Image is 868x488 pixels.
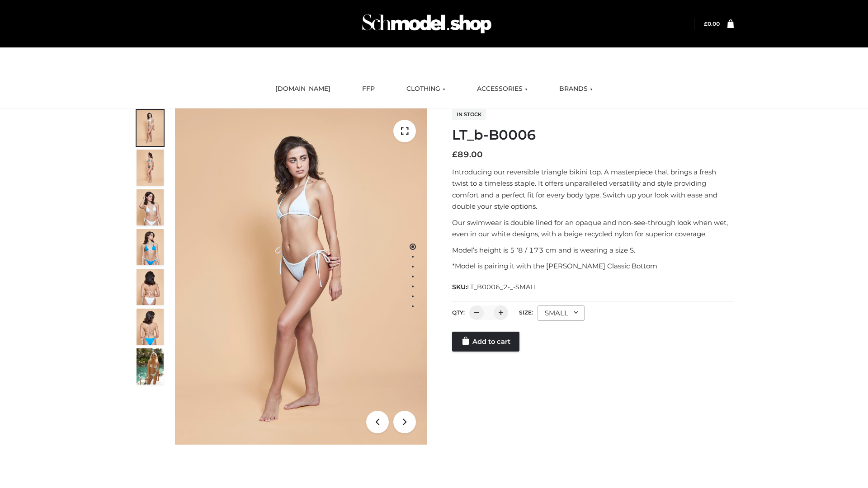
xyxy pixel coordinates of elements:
img: ArielClassicBikiniTop_CloudNine_AzureSky_OW114ECO_7-scaled.jpg [137,269,164,305]
img: ArielClassicBikiniTop_CloudNine_AzureSky_OW114ECO_1-scaled.jpg [137,110,164,146]
a: FFP [355,79,382,99]
span: LT_B0006_2-_-SMALL [467,283,538,291]
span: In stock [452,109,486,120]
bdi: 89.00 [452,150,483,160]
a: ACCESSORIES [470,79,534,99]
img: ArielClassicBikiniTop_CloudNine_AzureSky_OW114ECO_1 [175,108,427,445]
a: £0.00 [704,20,720,27]
img: ArielClassicBikiniTop_CloudNine_AzureSky_OW114ECO_3-scaled.jpg [137,189,164,225]
img: Arieltop_CloudNine_AzureSky2.jpg [137,348,164,385]
p: Model’s height is 5 ‘8 / 173 cm and is wearing a size S. [452,244,734,256]
span: £ [704,20,708,27]
div: SMALL [538,305,585,321]
img: ArielClassicBikiniTop_CloudNine_AzureSky_OW114ECO_2-scaled.jpg [137,150,164,186]
p: Our swimwear is double lined for an opaque and non-see-through look when wet, even in our white d... [452,217,734,240]
a: CLOTHING [400,79,452,99]
p: Introducing our reversible triangle bikini top. A masterpiece that brings a fresh twist to a time... [452,166,734,212]
a: Add to cart [452,332,519,352]
img: Schmodel Admin 964 [359,6,495,42]
bdi: 0.00 [704,20,720,27]
label: Size: [519,309,533,316]
span: SKU: [452,282,538,292]
img: ArielClassicBikiniTop_CloudNine_AzureSky_OW114ECO_8-scaled.jpg [137,309,164,345]
a: BRANDS [552,79,599,99]
h1: LT_b-B0006 [452,127,734,143]
p: *Model is pairing it with the [PERSON_NAME] Classic Bottom [452,260,734,272]
img: ArielClassicBikiniTop_CloudNine_AzureSky_OW114ECO_4-scaled.jpg [137,229,164,265]
label: QTY: [452,309,465,316]
span: £ [452,150,458,160]
a: [DOMAIN_NAME] [269,79,337,99]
